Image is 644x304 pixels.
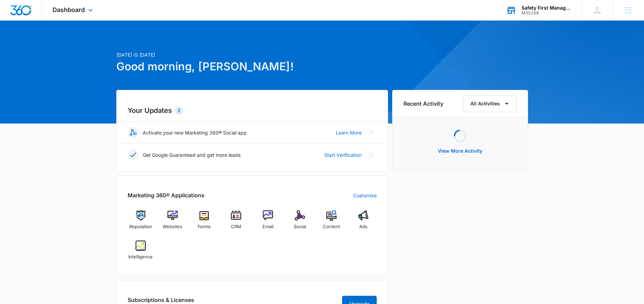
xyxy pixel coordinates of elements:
[128,191,204,199] h2: Marketing 360® Applications
[286,210,313,235] a: Social
[262,223,273,230] span: Email
[294,223,306,230] span: Social
[143,151,241,159] p: Get Google Guaranteed and get more leads
[463,95,517,112] button: All Activities
[191,210,218,235] a: Forms
[403,100,443,108] h6: Recent Activity
[116,51,388,58] p: [DATE] is [DATE]
[522,11,572,15] div: account id
[128,254,153,260] span: Intelligence
[128,105,377,116] h2: Your Updates
[336,129,362,136] a: Learn More
[159,210,186,235] a: Websites
[324,151,362,159] a: Start Verification
[223,210,249,235] a: CRM
[231,223,241,230] span: CRM
[116,58,388,75] h1: Good morning, [PERSON_NAME]!
[163,223,182,230] span: Websites
[129,223,152,230] span: Reputation
[522,5,572,11] div: account name
[359,223,367,230] span: Ads
[255,210,281,235] a: Email
[318,210,345,235] a: Content
[431,143,489,159] button: View More Activity
[143,129,247,136] p: Activate your new Marketing 360® Social app
[366,149,377,160] button: Close
[128,241,154,265] a: Intelligence
[353,192,377,199] a: Customize
[350,210,377,235] a: Ads
[52,6,85,13] span: Dashboard
[366,127,377,138] button: Close
[198,223,211,230] span: Forms
[323,223,340,230] span: Content
[128,210,154,235] a: Reputation
[175,106,183,115] div: 2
